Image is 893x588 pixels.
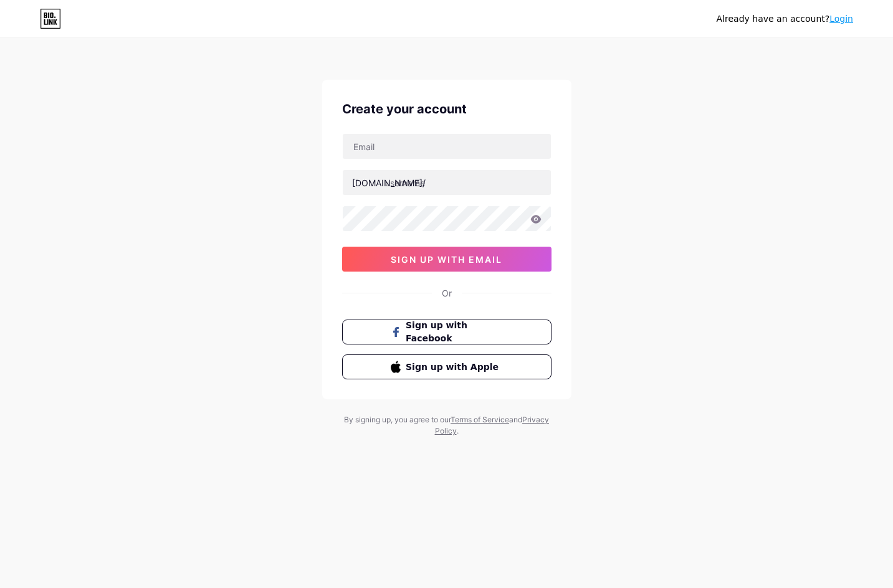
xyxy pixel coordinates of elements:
button: Sign up with Apple [342,354,552,379]
div: Create your account [342,100,552,118]
input: username [343,170,551,195]
span: Sign up with Facebook [406,319,502,345]
button: sign up with email [342,247,552,272]
a: Terms of Service [451,415,509,424]
div: [DOMAIN_NAME]/ [352,176,426,189]
a: Login [829,14,853,24]
div: By signing up, you agree to our and . [341,414,553,437]
div: Or [442,287,452,300]
div: Already have an account? [717,12,853,26]
input: Email [343,134,551,159]
span: Sign up with Apple [406,361,502,374]
span: sign up with email [391,254,502,265]
button: Sign up with Facebook [342,320,552,344]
